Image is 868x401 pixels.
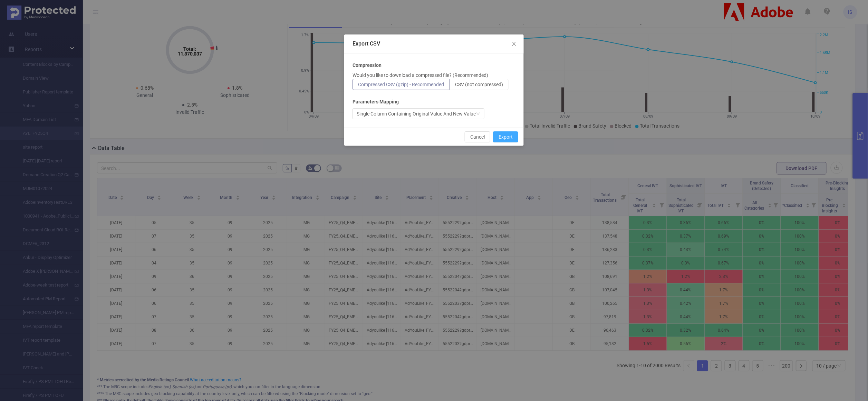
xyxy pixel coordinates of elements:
div: Single Column Containing Original Value And New Value [357,109,476,119]
p: Would you like to download a compressed file? (Recommended) [353,72,488,79]
button: Close [504,34,524,54]
i: icon: down [476,112,480,117]
b: Parameters Mapping [353,98,399,106]
span: Compressed CSV (gzip) - Recommended [358,82,444,87]
button: Cancel [465,131,490,142]
i: icon: close [511,41,517,47]
div: Export CSV [353,40,515,48]
button: Export [493,131,518,142]
span: CSV (not compressed) [455,82,503,87]
b: Compression [353,62,382,69]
